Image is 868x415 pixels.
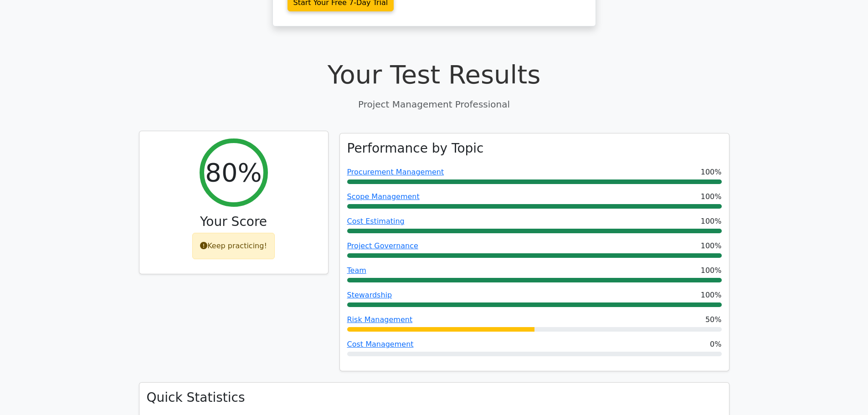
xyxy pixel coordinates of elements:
[347,315,413,324] a: Risk Management
[347,192,420,201] a: Scope Management
[701,265,722,276] span: 100%
[347,241,418,250] a: Project Governance
[347,168,444,176] a: Procurement Management
[347,340,414,348] a: Cost Management
[347,291,392,299] a: Stewardship
[710,339,721,350] span: 0%
[139,97,729,111] p: Project Management Professional
[701,241,722,251] span: 100%
[347,141,484,156] h3: Performance by Topic
[139,59,729,90] h1: Your Test Results
[347,266,366,275] a: Team
[701,290,722,301] span: 100%
[192,233,275,259] div: Keep practicing!
[205,157,262,188] h2: 80%
[705,314,722,325] span: 50%
[347,217,405,225] a: Cost Estimating
[701,216,722,227] span: 100%
[147,214,321,230] h3: Your Score
[147,390,722,405] h3: Quick Statistics
[701,191,722,202] span: 100%
[701,167,722,178] span: 100%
